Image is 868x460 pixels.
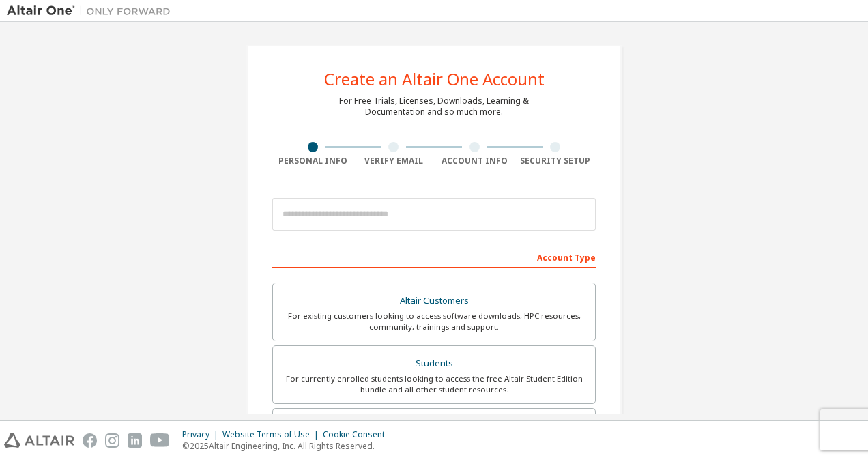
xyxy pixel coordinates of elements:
[515,156,596,167] div: Security Setup
[339,96,529,117] div: For Free Trials, Licenses, Downloads, Learning & Documentation and so much more.
[83,433,97,448] img: facebook.svg
[150,433,170,448] img: youtube.svg
[281,311,587,332] div: For existing customers looking to access software downloads, HPC resources, community, trainings ...
[281,291,587,311] div: Altair Customers
[222,429,323,440] div: Website Terms of Use
[323,429,393,440] div: Cookie Consent
[4,433,74,448] img: altair_logo.svg
[182,429,222,440] div: Privacy
[281,373,587,395] div: For currently enrolled students looking to access the free Altair Student Edition bundle and all ...
[182,440,393,452] p: © 2025 Altair Engineering, Inc. All Rights Reserved.
[434,156,515,167] div: Account Info
[7,4,177,18] img: Altair One
[128,433,142,448] img: linkedin.svg
[272,156,353,167] div: Personal Info
[105,433,119,448] img: instagram.svg
[281,354,587,373] div: Students
[324,71,545,87] div: Create an Altair One Account
[353,156,435,167] div: Verify Email
[272,246,596,268] div: Account Type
